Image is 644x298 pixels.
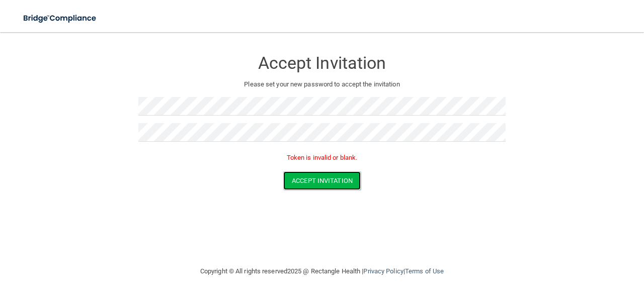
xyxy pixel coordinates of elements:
button: Accept Invitation [283,171,361,190]
p: Token is invalid or blank. [138,152,506,164]
a: Terms of Use [405,267,444,275]
img: bridge_compliance_login_screen.278c3ca4.svg [15,8,106,29]
div: Copyright © All rights reserved 2025 @ Rectangle Health | | [138,255,506,287]
iframe: Drift Widget Chat Controller [470,227,632,267]
h3: Accept Invitation [138,54,506,72]
a: Privacy Policy [363,267,403,275]
p: Please set your new password to accept the invitation [146,78,498,90]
